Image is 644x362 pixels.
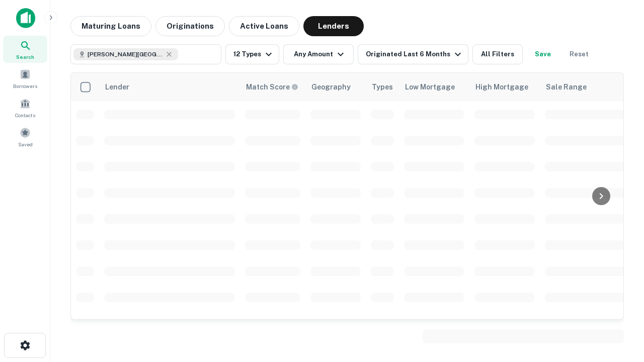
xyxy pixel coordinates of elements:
a: Saved [3,123,47,150]
th: Lender [99,73,240,101]
span: Borrowers [13,82,37,90]
div: Originated Last 6 Months [366,48,464,60]
button: Maturing Loans [70,16,151,36]
div: Lender [105,81,129,93]
th: Sale Range [540,73,630,101]
button: Any Amount [283,44,354,64]
span: Search [16,53,34,61]
div: Geography [311,81,351,93]
span: Contacts [15,111,35,119]
button: Originated Last 6 Months [358,44,468,64]
th: High Mortgage [469,73,540,101]
img: capitalize-icon.png [16,8,35,28]
div: Types [372,81,393,93]
iframe: Chat Widget [594,282,644,330]
div: Capitalize uses an advanced AI algorithm to match your search with the best lender. The match sco... [246,81,298,93]
a: Borrowers [3,65,47,92]
div: Sale Range [546,81,587,93]
th: Capitalize uses an advanced AI algorithm to match your search with the best lender. The match sco... [240,73,305,101]
span: Saved [18,140,33,148]
a: Contacts [3,94,47,121]
button: Originations [155,16,225,36]
button: Lenders [303,16,364,36]
div: High Mortgage [475,81,528,93]
button: Reset [563,44,595,64]
button: All Filters [472,44,523,64]
th: Low Mortgage [399,73,469,101]
a: Search [3,36,47,63]
th: Geography [305,73,366,101]
h6: Match Score [246,81,296,93]
div: Low Mortgage [405,81,455,93]
button: Active Loans [229,16,299,36]
button: 12 Types [225,44,279,64]
span: [PERSON_NAME][GEOGRAPHIC_DATA], [GEOGRAPHIC_DATA] [88,50,163,59]
button: Save your search to get updates of matches that match your search criteria. [527,44,559,64]
th: Types [366,73,399,101]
